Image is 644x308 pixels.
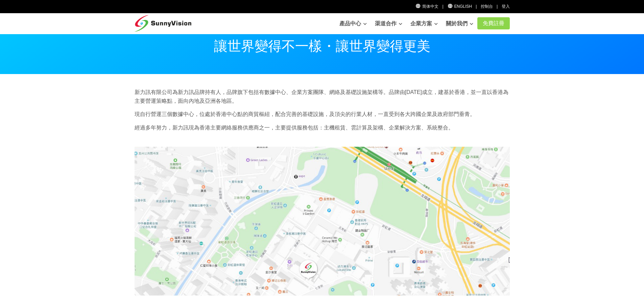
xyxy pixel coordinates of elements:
li: | [476,3,477,10]
a: 企業方案 [410,17,438,30]
a: 渠道合作 [375,17,402,30]
a: English [447,4,472,9]
a: 简体中文 [415,4,439,9]
p: 新力訊有限公司為新力訊品牌持有人，品牌旗下包括有數據中心、企業方案團隊、網絡及基礎設施架構等。品牌由[DATE]成立，建基於香港，並一直以香港為主要營運策略點，面向內地及亞洲各地區。 [135,88,510,105]
a: 關於我們 [446,17,473,30]
p: 經過多年努力，新力訊現為香港主要網絡服務供應商之一，主要提供服務包括：主機租賃、雲計算及架構、企業解決方案、系統整合。 [135,123,510,132]
li: | [497,3,498,10]
li: | [442,3,443,10]
img: How to visit SunnyVision? [135,147,510,296]
a: 免費註冊 [477,17,510,29]
p: 現自行營運三個數據中心，位處於香港中心點的商貿樞紐，配合完善的基礎設施，及頂尖的行業人材，一直受到各大跨國企業及政府部門垂青。 [135,110,510,119]
a: 產品中心 [339,17,367,30]
p: 讓世界變得不一樣・讓世界變得更美 [135,39,510,53]
a: 控制台 [481,4,493,9]
a: 登入 [502,4,510,9]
